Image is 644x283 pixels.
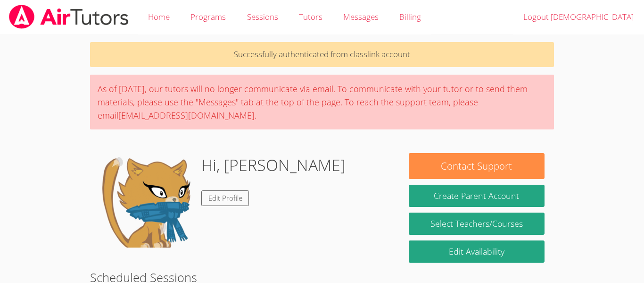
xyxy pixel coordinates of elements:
[409,213,545,235] a: Select Teachers/Courses
[343,11,379,22] span: Messages
[409,153,545,179] button: Contact Support
[90,42,554,67] p: Successfully authenticated from classlink account
[409,240,545,263] a: Edit Availability
[99,153,194,248] img: default.png
[409,185,545,207] button: Create Parent Account
[8,5,130,29] img: airtutors_banner-c4298cdbf04f3fff15de1276eac7730deb9818008684d7c2e4769d2f7ddbe033.png
[201,153,346,177] h1: Hi, [PERSON_NAME]
[90,75,554,129] div: As of [DATE], our tutors will no longer communicate via email. To communicate with your tutor or ...
[201,190,249,206] a: Edit Profile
